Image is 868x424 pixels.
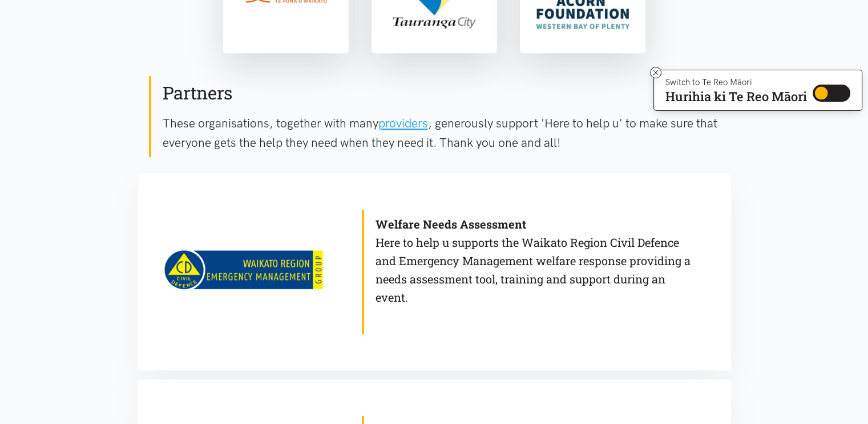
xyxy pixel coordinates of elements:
[376,215,697,306] p: Here to help u supports the Waikato Region Civil Defence and Emergency Management welfare respons...
[665,79,807,86] p: Switch to Te Reo Māori
[665,91,807,102] p: Hurihia ki Te Reo Māori
[376,217,526,231] b: Welfare Needs Assessment
[163,81,720,105] h2: Partners
[378,116,428,130] a: providers
[163,114,720,152] p: These organisations, together with many , generously support 'Here to help u' to make sure that e...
